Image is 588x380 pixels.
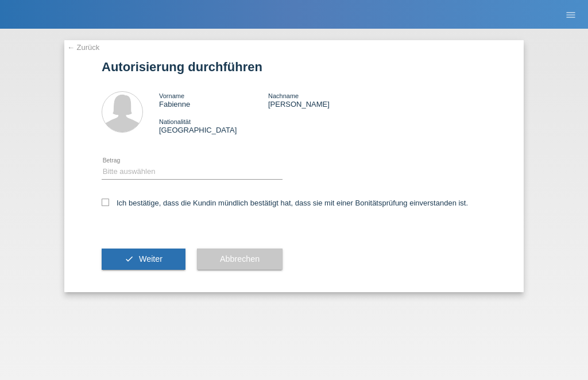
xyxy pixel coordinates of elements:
[268,92,299,99] span: Nachname
[102,199,468,207] label: Ich bestätige, dass die Kundin mündlich bestätigt hat, dass sie mit einer Bonitätsprüfung einvers...
[565,9,577,21] i: menu
[159,91,268,108] div: Fabienne
[268,91,377,108] div: [PERSON_NAME]
[67,43,99,52] a: ← Zurück
[102,249,185,270] button: check Weiter
[139,254,163,263] span: Weiter
[159,92,184,99] span: Vorname
[102,60,486,74] h1: Autorisierung durchführen
[159,117,268,134] div: [GEOGRAPHIC_DATA]
[125,254,134,263] i: check
[220,254,260,263] span: Abbrechen
[159,118,191,125] span: Nationalität
[197,249,283,270] button: Abbrechen
[559,11,582,18] a: menu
